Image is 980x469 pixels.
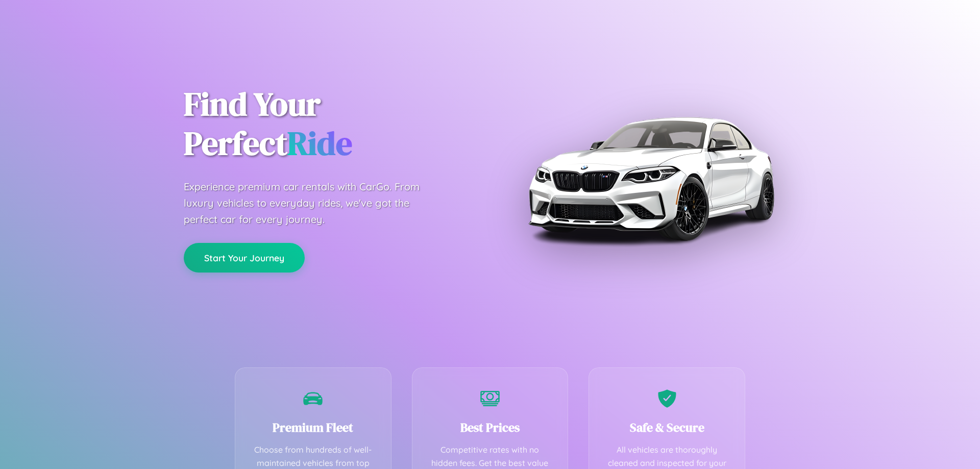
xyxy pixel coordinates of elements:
[428,419,553,436] h3: Best Prices
[184,243,305,273] button: Start Your Journey
[523,51,778,306] img: Premium BMW car rental vehicle
[184,179,439,228] p: Experience premium car rentals with CarGo. From luxury vehicles to everyday rides, we've got the ...
[287,121,352,165] span: Ride
[184,85,475,163] h1: Find Your Perfect
[604,419,729,436] h3: Safe & Secure
[251,419,376,436] h3: Premium Fleet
